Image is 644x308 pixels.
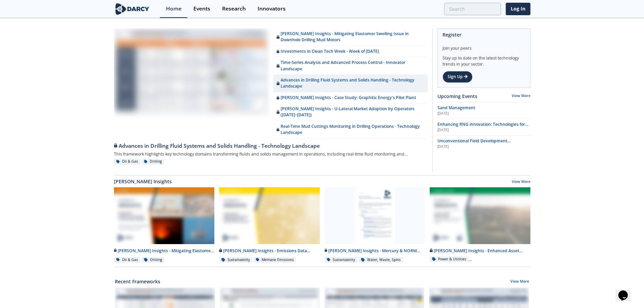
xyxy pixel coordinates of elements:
iframe: chat widget [616,281,637,301]
a: [PERSON_NAME] Insights - Mitigating Elastomer Swelling Issue in Downhole Drilling Mud Motors [273,28,428,46]
a: Investments in Clean Tech Week - Week of [DATE] [273,46,428,57]
a: Darcy Insights - Emissions Data Integration preview [PERSON_NAME] Insights - Emissions Data Integ... [217,187,322,263]
a: Darcy Insights - Mitigating Elastomer Swelling Issue in Downhole Drilling Mud Motors preview [PER... [112,187,217,263]
div: Drilling [142,257,165,263]
a: Upcoming Events [437,93,477,100]
a: View More [510,279,529,285]
div: Advances in Drilling Fluid Systems and Solids Handling - Technology Landscape [114,142,428,150]
a: Time-Series Analysis and Advanced Process Control - Innovator Landscape [273,57,428,75]
a: Sign Up [443,71,473,82]
a: [PERSON_NAME] Insights - Case Study: Graphitic Energy's Pilot Plant [273,92,428,103]
div: [DATE] [437,144,530,149]
a: Log In [506,3,530,15]
img: logo-wide.svg [114,3,151,15]
a: Enhancing RNG innovation: Technologies for Sustainable Energy [DATE] [437,121,530,133]
div: Join your peers [443,41,525,51]
div: Innovators [258,6,286,11]
input: Advanced Search [444,3,501,15]
div: Sustainability [325,257,358,263]
div: [PERSON_NAME] Insights - Mitigating Elastomer Swelling Issue in Downhole Drilling Mud Motors [114,248,215,254]
a: Sand Management [DATE] [437,105,530,116]
a: View More [512,179,530,185]
a: View More [512,93,530,98]
div: This framework highlights key technology domains transforming fluids and solids management in ope... [114,150,428,159]
div: Oil & Gas [114,257,141,263]
div: Events [193,6,210,11]
div: [DATE] [437,111,530,116]
span: Unconventional Field Development Optimization through Geochemical Fingerprinting Technology [437,138,511,156]
div: Register [443,29,525,41]
div: Water, Waste, Spills [359,257,403,263]
div: Sustainability [219,257,252,263]
div: Methane Emissions [254,257,296,263]
a: Advances in Drilling Fluid Systems and Solids Handling - Technology Landscape [114,139,428,150]
a: Darcy Insights - Enhanced Asset Management (O&M) for Onshore Wind Farms preview [PERSON_NAME] Ins... [427,187,533,263]
div: [PERSON_NAME] Insights - Emissions Data Integration [219,248,320,254]
a: Darcy Insights - Mercury & NORM Detection and Decontamination preview [PERSON_NAME] Insights - Me... [322,187,428,263]
a: Advances in Drilling Fluid Systems and Solids Handling - Technology Landscape [273,75,428,92]
span: Sand Management [437,105,475,111]
a: Unconventional Field Development Optimization through Geochemical Fingerprinting Technology [DATE] [437,138,530,149]
a: [PERSON_NAME] Insights - U-Lateral Market Adoption by Operators ([DATE]–[DATE]) [273,103,428,121]
div: [DATE] [437,127,530,133]
a: Real-Time Mud Cuttings Monitoring in Drilling Operations - Technology Landscape [273,121,428,139]
div: Power & Utilities [430,256,469,262]
div: Home [166,6,182,11]
span: Enhancing RNG innovation: Technologies for Sustainable Energy [437,121,528,133]
div: [PERSON_NAME] Insights - Mercury & NORM Detection and [MEDICAL_DATA] [325,248,425,254]
div: Oil & Gas [114,159,141,165]
div: [PERSON_NAME] Insights - Enhanced Asset Management (O&M) for Onshore Wind Farms [430,248,530,254]
div: Stay up to date on the latest technology trends in your sector. [443,51,525,67]
a: Recent Frameworks [115,278,160,285]
a: [PERSON_NAME] Insights [114,178,172,185]
div: Drilling [142,159,165,165]
div: Research [222,6,246,11]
